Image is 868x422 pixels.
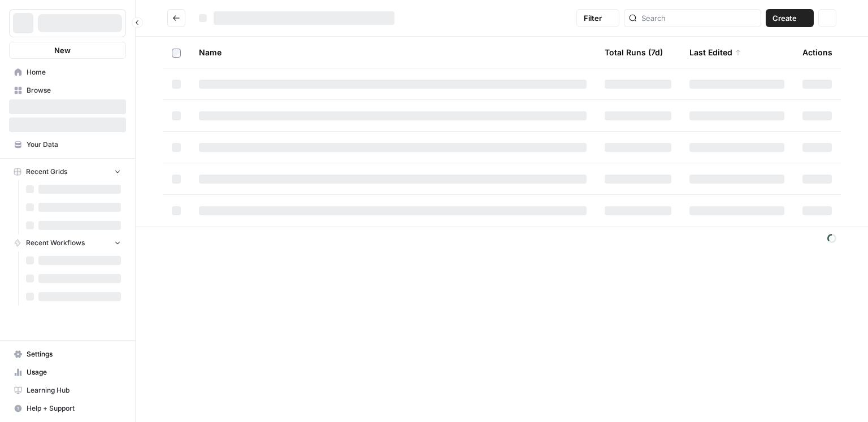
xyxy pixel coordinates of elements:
a: Browse [9,81,126,99]
button: New [9,42,126,59]
input: Search [641,12,756,24]
span: Create [772,12,797,24]
a: Your Data [9,136,126,154]
span: Home [27,67,121,77]
button: Go back [167,9,185,27]
span: Recent Workflows [26,238,85,248]
button: Create [766,9,814,27]
a: Usage [9,363,126,381]
a: Settings [9,345,126,363]
span: Usage [27,367,121,377]
div: Last Edited [689,37,741,68]
div: Total Runs (7d) [605,37,663,68]
button: Recent Grids [9,163,126,180]
div: Name [199,37,587,68]
button: Filter [576,9,619,27]
span: Browse [27,85,121,95]
button: Recent Workflows [9,234,126,251]
span: Settings [27,349,121,359]
span: New [54,45,71,56]
a: Home [9,63,126,81]
span: Filter [584,12,602,24]
span: Recent Grids [26,167,67,177]
div: Actions [802,37,832,68]
span: Help + Support [27,403,121,414]
button: Help + Support [9,399,126,417]
span: Your Data [27,140,121,150]
a: Learning Hub [9,381,126,399]
span: Learning Hub [27,385,121,395]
